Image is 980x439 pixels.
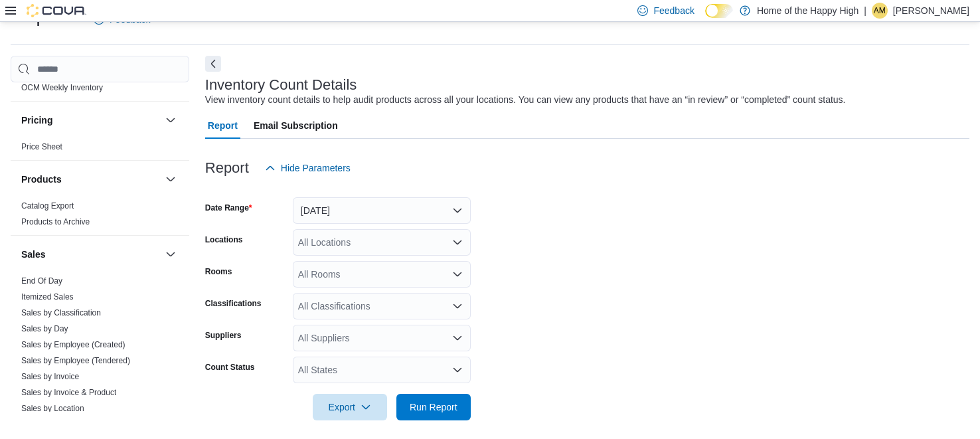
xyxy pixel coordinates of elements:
[410,400,457,414] span: Run Report
[21,142,62,151] a: Price Sheet
[893,3,969,19] p: [PERSON_NAME]
[21,340,125,349] a: Sales by Employee (Created)
[452,269,463,280] button: Open list of options
[21,356,130,365] a: Sales by Employee (Tendered)
[21,173,160,186] button: Products
[21,324,68,333] a: Sales by Day
[205,77,357,93] h3: Inventory Count Details
[27,4,86,17] img: Cova
[21,217,90,227] span: Products to Archive
[21,355,130,366] span: Sales by Employee (Tendered)
[11,198,189,235] div: Products
[21,307,101,318] span: Sales by Classification
[21,114,160,127] button: Pricing
[163,246,179,262] button: Sales
[872,3,888,19] div: Acheire Muhammad-Almoguea
[21,388,116,397] a: Sales by Invoice & Product
[205,203,252,213] label: Date Range
[396,394,471,420] button: Run Report
[21,276,62,286] a: End Of Day
[205,266,232,277] label: Rooms
[21,323,68,334] span: Sales by Day
[21,292,74,302] a: Itemized Sales
[21,404,84,413] a: Sales by Location
[163,171,179,187] button: Products
[21,141,62,152] span: Price Sheet
[11,139,189,160] div: Pricing
[205,362,255,373] label: Count Status
[21,372,79,381] a: Sales by Invoice
[21,201,74,211] span: Catalog Export
[452,301,463,311] button: Open list of options
[11,80,189,101] div: OCM
[208,112,238,139] span: Report
[293,197,471,224] button: [DATE]
[21,308,101,317] a: Sales by Classification
[21,217,90,226] a: Products to Archive
[281,161,351,175] span: Hide Parameters
[21,201,74,211] a: Catalog Export
[21,248,46,261] h3: Sales
[163,112,179,128] button: Pricing
[205,298,262,309] label: Classifications
[205,330,242,341] label: Suppliers
[21,83,103,92] a: OCM Weekly Inventory
[21,371,79,382] span: Sales by Invoice
[254,112,338,139] span: Email Subscription
[205,160,249,176] h3: Report
[21,276,62,286] span: End Of Day
[874,3,886,19] span: AM
[21,387,116,398] span: Sales by Invoice & Product
[653,4,694,17] span: Feedback
[452,237,463,248] button: Open list of options
[864,3,866,19] p: |
[205,234,243,245] label: Locations
[757,3,858,19] p: Home of the Happy High
[205,56,221,72] button: Next
[21,403,84,414] span: Sales by Location
[705,4,733,18] input: Dark Mode
[21,114,52,127] h3: Pricing
[705,18,706,19] span: Dark Mode
[452,333,463,343] button: Open list of options
[205,93,846,107] div: View inventory count details to help audit products across all your locations. You can view any p...
[21,248,160,261] button: Sales
[21,173,62,186] h3: Products
[21,339,125,350] span: Sales by Employee (Created)
[313,394,387,420] button: Export
[260,155,356,181] button: Hide Parameters
[452,365,463,375] button: Open list of options
[321,394,379,420] span: Export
